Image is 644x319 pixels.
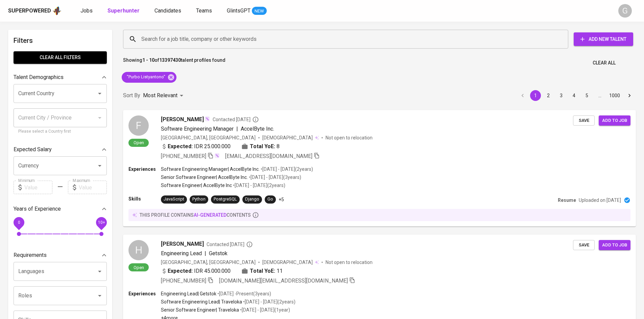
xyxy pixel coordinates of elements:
[277,267,283,275] span: 11
[95,291,104,300] button: Open
[599,240,630,250] button: Add to job
[142,57,154,63] b: 1 - 10
[232,182,285,189] p: • [DATE] - [DATE] ( 2 years )
[123,110,636,227] a: FOpen[PERSON_NAME]Contacted [DATE]Software Engineering Manager|AccelByte Inc.[GEOGRAPHIC_DATA], [...
[95,267,104,276] button: Open
[602,117,627,125] span: Add to job
[108,7,141,15] a: Superhunter
[95,161,104,170] button: Open
[196,7,212,14] span: Teams
[143,91,177,100] p: Most Relevant
[18,128,102,135] p: Please select a Country first
[236,125,238,133] span: |
[192,196,206,203] div: Python
[140,212,251,218] p: this profile contains contents
[98,220,105,225] span: 10+
[159,57,181,63] b: 13397430
[161,298,242,305] p: Software Engineering Lead | Traveloka
[252,116,259,123] svg: By Batam recruiter
[14,73,64,81] p: Talent Demographics
[576,241,591,249] span: Save
[14,145,52,154] p: Expected Salary
[516,90,636,101] nav: pagination navigation
[250,142,275,151] b: Total YoE:
[161,277,206,284] span: [PHONE_NUMBER]
[154,7,181,14] span: Candidates
[573,240,595,250] button: Save
[205,249,206,258] span: |
[161,182,232,189] p: Software Engineer | AccelByte Inc
[80,7,93,14] span: Jobs
[8,7,51,15] div: Superpowered
[122,72,176,83] div: "Purbo Listyantono"
[213,116,259,123] span: Contacted [DATE]
[123,57,225,69] p: Showing of talent profiles found
[196,7,213,15] a: Teams
[556,90,567,101] button: Go to page 3
[241,126,274,132] span: AccelByte Inc.
[24,181,52,194] input: Value
[602,241,627,249] span: Add to job
[214,196,237,203] div: PostgreSQL
[154,7,183,15] a: Candidates
[161,259,256,266] div: [GEOGRAPHIC_DATA], [GEOGRAPHIC_DATA]
[128,166,161,172] p: Experiences
[326,259,373,266] p: Not open to relocation
[252,8,267,15] span: NEW
[205,116,210,122] img: magic_wand.svg
[209,250,228,257] span: Getstok
[558,197,576,204] p: Resume
[607,90,622,101] button: Go to page 1000
[246,241,253,248] svg: By Batam recruiter
[143,89,186,102] div: Most Relevant
[618,4,632,18] div: G
[227,7,251,14] span: GlintsGPT
[161,166,260,172] p: Software Engineering Manager | AccelByte Inc.
[168,142,193,151] b: Expected:
[569,90,579,101] button: Go to page 4
[161,290,216,297] p: Engineering Lead | Getstok
[245,196,259,203] div: Django
[574,32,633,46] button: Add New Talent
[14,205,61,213] p: Years of Experience
[207,241,253,248] span: Contacted [DATE]
[128,195,161,202] p: Skills
[576,117,591,125] span: Save
[227,7,267,15] a: GlintsGPT NEW
[279,196,284,203] p: +5
[267,196,273,203] div: Go
[579,35,628,44] span: Add New Talent
[594,92,605,99] div: …
[122,74,169,80] span: "Purbo Listyantono"
[214,153,220,158] img: magic_wand.svg
[161,267,231,275] div: IDR 45.000.000
[14,51,107,64] button: Clear All filters
[14,251,47,259] p: Requirements
[262,259,314,266] span: [DEMOGRAPHIC_DATA]
[242,298,295,305] p: • [DATE] - [DATE] ( 2 years )
[161,153,206,159] span: [PHONE_NUMBER]
[250,267,275,275] b: Total YoE:
[219,277,348,284] span: [DOMAIN_NAME][EMAIL_ADDRESS][DOMAIN_NAME]
[161,250,202,257] span: Engineering Lead
[239,307,290,313] p: • [DATE] - [DATE] ( 1 year )
[128,240,149,260] div: H
[18,220,20,225] span: 0
[14,248,107,262] div: Requirements
[14,143,107,156] div: Expected Salary
[14,202,107,216] div: Years of Experience
[161,115,204,124] span: [PERSON_NAME]
[590,57,618,69] button: Clear All
[326,134,373,141] p: Not open to relocation
[131,265,147,270] span: Open
[168,267,193,275] b: Expected:
[581,90,592,101] button: Go to page 5
[123,91,140,100] p: Sort By
[624,90,635,101] button: Go to next page
[80,7,94,15] a: Jobs
[79,181,107,194] input: Value
[19,53,101,62] span: Clear All filters
[108,7,140,14] b: Superhunter
[164,196,184,203] div: JavaScript
[579,197,621,204] p: Uploaded on [DATE]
